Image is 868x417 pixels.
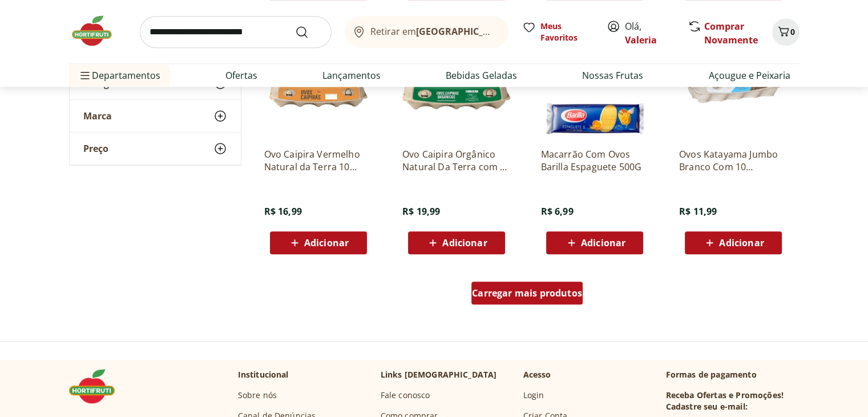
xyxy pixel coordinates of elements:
[264,205,302,218] span: R$ 16,99
[78,62,160,89] span: Departamentos
[666,369,800,380] p: Formas de pagamento
[78,62,92,89] button: Menu
[270,231,367,254] button: Adicionar
[540,21,593,43] span: Meus Favoritos
[238,390,277,401] a: Sobre nós
[370,26,496,37] span: Retirar em
[582,69,643,82] a: Nossas Frutas
[442,238,487,247] span: Adicionar
[666,401,748,412] h3: Cadastre seu e-mail:
[790,26,795,37] span: 0
[625,19,676,47] span: Olá,
[581,238,625,247] span: Adicionar
[70,133,241,165] button: Preço
[402,148,511,173] a: Ovo Caipira Orgânico Natural Da Terra com 10 unidade
[69,14,126,48] img: Hortifruti
[546,231,643,254] button: Adicionar
[471,282,583,309] a: Carregar mais produtos
[522,21,593,43] a: Meus Favoritos
[264,148,373,173] a: Ovo Caipira Vermelho Natural da Terra 10 unidades
[322,69,381,82] a: Lançamentos
[381,369,497,380] p: Links [DEMOGRAPHIC_DATA]
[523,369,551,380] p: Acesso
[708,69,790,82] a: Açougue e Peixaria
[225,69,257,82] a: Ofertas
[402,205,440,218] span: R$ 19,99
[625,34,657,46] a: Valeria
[140,16,332,48] input: search
[679,205,717,218] span: R$ 11,99
[540,148,649,173] a: Macarrão Com Ovos Barilla Espaguete 500G
[83,143,108,154] span: Preço
[772,18,800,46] button: Carrinho
[408,231,505,254] button: Adicionar
[83,110,112,122] span: Marca
[238,369,289,380] p: Institucional
[666,390,784,401] h3: Receba Ofertas e Promoções!
[304,238,349,247] span: Adicionar
[70,100,241,132] button: Marca
[416,25,608,38] b: [GEOGRAPHIC_DATA]/[GEOGRAPHIC_DATA]
[679,148,788,173] a: Ovos Katayama Jumbo Branco Com 10 Unidades
[523,390,544,401] a: Login
[345,16,508,48] button: Retirar em[GEOGRAPHIC_DATA]/[GEOGRAPHIC_DATA]
[472,288,582,298] span: Carregar mais produtos
[719,238,764,247] span: Adicionar
[295,25,322,39] button: Submit Search
[381,390,430,401] a: Fale conosco
[540,205,573,218] span: R$ 6,99
[69,369,126,403] img: Hortifruti
[704,20,758,46] a: Comprar Novamente
[446,69,517,82] a: Bebidas Geladas
[685,231,782,254] button: Adicionar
